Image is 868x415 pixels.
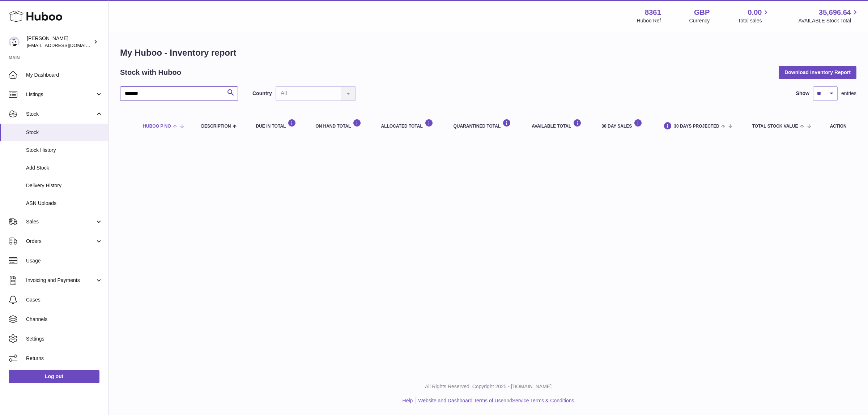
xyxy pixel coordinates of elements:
span: Stock [26,111,95,117]
a: Log out [9,370,99,383]
span: Sales [26,218,95,225]
span: 0.00 [748,8,762,17]
span: ASN Uploads [26,200,103,207]
span: Add Stock [26,164,103,171]
div: DUE IN TOTAL [256,119,301,129]
div: ON HAND Total [315,119,366,129]
span: 30 DAYS PROJECTED [674,124,719,129]
button: Download Inventory Report [779,66,856,79]
span: Total stock value [752,124,798,129]
div: ALLOCATED Total [381,119,439,129]
div: AVAILABLE Total [532,119,587,129]
a: Service Terms & Conditions [512,398,574,403]
span: Stock [26,129,103,136]
span: Settings [26,335,103,342]
a: 35,696.64 AVAILABLE Stock Total [798,8,859,24]
span: Delivery History [26,182,103,189]
span: Total sales [738,17,770,24]
span: entries [841,90,856,97]
p: All Rights Reserved. Copyright 2025 - [DOMAIN_NAME] [114,383,862,390]
span: Channels [26,316,103,323]
div: QUARANTINED Total [453,119,517,129]
span: Cases [26,296,103,303]
h2: Stock with Huboo [120,68,181,77]
div: Huboo Ref [637,17,661,24]
span: Returns [26,355,103,362]
span: Stock History [26,147,103,154]
span: Huboo P no [143,124,171,129]
label: Show [796,90,809,97]
span: Description [201,124,231,129]
div: Currency [689,17,710,24]
img: support@journeyofficial.com [9,37,20,47]
a: Help [403,398,413,403]
h1: My Huboo - Inventory report [120,47,856,59]
span: Usage [26,257,103,264]
span: Orders [26,238,95,245]
span: My Dashboard [26,72,103,78]
span: Invoicing and Payments [26,277,95,284]
a: Website and Dashboard Terms of Use [418,398,503,403]
div: [PERSON_NAME] [27,35,92,49]
div: 30 DAY SALES [601,119,647,129]
span: 35,696.64 [819,8,851,17]
strong: GBP [694,8,710,17]
span: AVAILABLE Stock Total [798,17,859,24]
strong: 8361 [645,8,661,17]
span: [EMAIL_ADDRESS][DOMAIN_NAME] [27,42,106,48]
li: and [416,397,574,404]
a: 0.00 Total sales [738,8,770,24]
span: Listings [26,91,95,98]
div: Action [830,124,849,129]
label: Country [252,90,272,97]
